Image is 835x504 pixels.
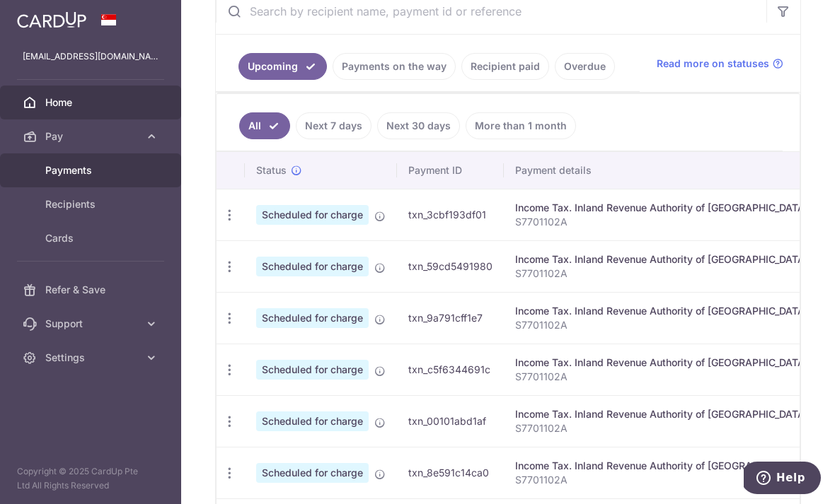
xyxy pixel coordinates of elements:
[256,205,369,225] span: Scheduled for charge
[515,304,808,318] div: Income Tax. Inland Revenue Authority of [GEOGRAPHIC_DATA]
[296,112,372,139] a: Next 7 days
[515,421,808,435] p: S7701102A
[657,57,769,71] span: Read more on statuses
[515,356,808,370] div: Income Tax. Inland Revenue Authority of [GEOGRAPHIC_DATA]
[515,252,808,266] div: Income Tax. Inland Revenue Authority of [GEOGRAPHIC_DATA]
[555,53,615,80] a: Overdue
[17,11,86,28] img: CardUp
[45,197,139,211] span: Recipients
[256,257,369,276] span: Scheduled for charge
[515,370,808,384] p: S7701102A
[256,411,369,431] span: Scheduled for charge
[397,395,504,447] td: txn_00101abd1af
[45,95,139,110] span: Home
[515,459,808,473] div: Income Tax. Inland Revenue Authority of [GEOGRAPHIC_DATA]
[504,152,819,189] th: Payment details
[45,351,139,365] span: Settings
[256,308,369,328] span: Scheduled for charge
[466,112,576,139] a: More than 1 month
[397,344,504,395] td: txn_c5f6344691c
[397,292,504,344] td: txn_9a791cff1e7
[256,360,369,380] span: Scheduled for charge
[515,407,808,421] div: Income Tax. Inland Revenue Authority of [GEOGRAPHIC_DATA]
[45,129,139,143] span: Pay
[515,266,808,281] p: S7701102A
[397,189,504,240] td: txn_3cbf193df01
[397,240,504,292] td: txn_59cd5491980
[461,53,549,80] a: Recipient paid
[256,463,369,483] span: Scheduled for charge
[45,283,139,297] span: Refer & Save
[657,57,783,71] a: Read more on statuses
[45,231,139,245] span: Cards
[515,201,808,215] div: Income Tax. Inland Revenue Authority of [GEOGRAPHIC_DATA]
[23,49,159,64] p: [EMAIL_ADDRESS][DOMAIN_NAME]
[397,152,504,189] th: Payment ID
[256,163,287,177] span: Status
[515,318,808,332] p: S7701102A
[45,317,139,331] span: Support
[333,53,456,80] a: Payments on the way
[515,215,808,229] p: S7701102A
[377,112,460,139] a: Next 30 days
[239,112,290,139] a: All
[744,462,821,497] iframe: Opens a widget where you can find more information
[45,163,139,177] span: Payments
[238,53,327,80] a: Upcoming
[515,473,808,487] p: S7701102A
[397,447,504,498] td: txn_8e591c14ca0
